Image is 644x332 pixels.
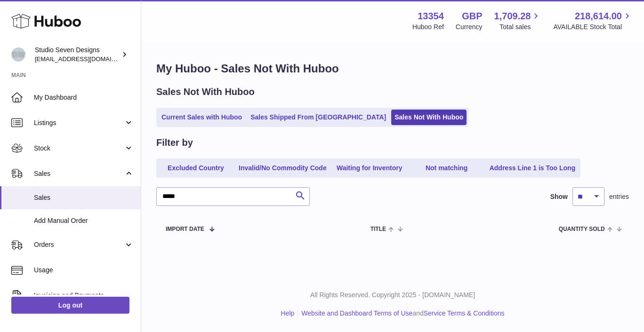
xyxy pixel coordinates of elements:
[158,110,245,125] a: Current Sales with Huboo
[281,309,295,317] a: Help
[35,55,138,63] span: [EMAIL_ADDRESS][DOMAIN_NAME]
[609,192,629,201] span: entries
[34,119,124,127] span: Listings
[34,193,134,202] span: Sales
[156,86,255,98] h2: Sales Not With Huboo
[494,10,531,23] span: 1,709.28
[553,23,633,32] span: AVAILABLE Stock Total
[462,10,482,23] strong: GBP
[409,160,484,176] a: Not matching
[34,216,134,225] span: Add Manual Order
[412,23,444,32] div: Huboo Ref
[418,10,444,23] strong: 13354
[34,93,134,102] span: My Dashboard
[247,110,389,125] a: Sales Shipped From [GEOGRAPHIC_DATA]
[156,61,629,76] h1: My Huboo - Sales Not With Huboo
[550,192,568,201] label: Show
[301,309,412,317] a: Website and Dashboard Terms of Use
[156,136,193,149] h2: Filter by
[332,160,407,176] a: Waiting for Inventory
[559,226,605,232] span: Quantity Sold
[35,46,120,63] div: Studio Seven Designs
[499,23,541,32] span: Total sales
[34,266,134,275] span: Usage
[166,226,204,232] span: Import date
[494,10,542,32] a: 1,709.28 Total sales
[553,10,633,32] a: 218,614.00 AVAILABLE Stock Total
[34,291,124,300] span: Invoicing and Payments
[11,297,129,314] a: Log out
[391,110,467,125] a: Sales Not With Huboo
[456,23,483,32] div: Currency
[34,169,124,178] span: Sales
[158,160,233,176] a: Excluded Country
[370,226,386,232] span: Title
[34,240,124,249] span: Orders
[11,47,25,62] img: contact.studiosevendesigns@gmail.com
[486,160,579,176] a: Address Line 1 is Too Long
[235,160,330,176] a: Invalid/No Commodity Code
[298,309,504,318] li: and
[575,10,622,23] span: 218,614.00
[149,291,636,300] p: All Rights Reserved. Copyright 2025 - [DOMAIN_NAME]
[34,144,124,153] span: Stock
[424,309,505,317] a: Service Terms & Conditions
